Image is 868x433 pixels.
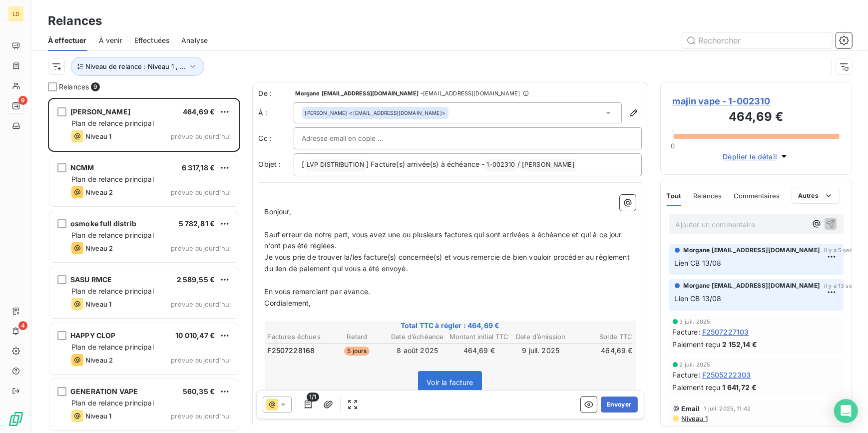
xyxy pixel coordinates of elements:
span: 2 juil. 2025 [680,362,711,368]
span: De : [259,88,294,98]
span: Je vous prie de trouver la/les facture(s) concernée(s) et vous remercie de bien vouloir procéder ... [265,253,632,273]
td: 9 juil. 2025 [511,345,570,356]
span: Lien CB 13/08 [675,259,722,267]
span: Niveau 2 [85,356,113,364]
span: prévue aujourd’hui [171,188,231,196]
span: Déplier le détail [723,151,777,162]
th: Factures échues [267,332,327,342]
span: Morgane [EMAIL_ADDRESS][DOMAIN_NAME] [684,246,820,255]
span: HAPPY CLOP [70,331,116,340]
span: 5 782,81 € [179,219,215,228]
th: Solde TTC [571,332,633,342]
input: Rechercher [682,32,832,48]
span: Niveau 1 [85,300,111,308]
div: Open Intercom Messenger [834,399,858,423]
span: Niveau 2 [85,188,113,196]
span: 1-002310 [485,159,516,171]
span: prévue aujourd’hui [171,244,231,252]
span: Niveau de relance : Niveau 1 , ... [85,62,186,70]
span: prévue aujourd’hui [171,356,231,364]
span: Analyse [181,35,208,45]
span: Paiement reçu [673,382,721,393]
span: Facture : [673,370,700,380]
span: [ [302,160,305,168]
span: Niveau 1 [85,132,111,140]
img: Logo LeanPay [8,411,24,427]
span: GENERATION VAPE [70,387,138,396]
h3: 464,69 € [673,108,840,128]
th: Montant initial TTC [448,332,510,342]
input: Adresse email en copie ... [302,131,410,146]
span: 10 010,47 € [175,331,215,340]
span: [PERSON_NAME] [305,109,348,116]
span: Lien CB 13/08 [675,294,722,303]
span: Facture : [673,327,700,337]
span: En vous remerciant par avance. [265,287,371,296]
span: Email [682,405,700,413]
span: Sauf erreur de notre part, vous avez une ou plusieurs factures qui sont arrivées à échéance et qu... [265,230,624,250]
span: majin vape - 1-002310 [673,94,840,108]
a: 9 [8,98,23,114]
th: Date d’échéance [388,332,447,342]
span: À effectuer [48,35,87,45]
span: F2507228168 [268,346,315,356]
span: 3 juil. 2025 [680,319,711,325]
button: Autres [792,188,840,204]
td: 464,69 € [448,345,510,356]
span: 6 317,18 € [182,163,215,172]
span: 1/1 [307,393,319,402]
span: Morgane [EMAIL_ADDRESS][DOMAIN_NAME] [684,281,820,290]
span: 4 [18,321,27,330]
th: Retard [327,332,387,342]
span: Voir la facture [427,378,473,387]
th: Date d’émission [511,332,570,342]
span: [PERSON_NAME] [520,159,576,171]
button: Déplier le détail [720,151,792,162]
span: 560,35 € [183,387,215,396]
span: Niveau 2 [85,244,113,252]
td: 464,69 € [571,345,633,356]
span: Niveau 1 [85,412,111,420]
span: 1 juil. 2025, 11:42 [704,406,751,412]
span: prévue aujourd’hui [171,300,231,308]
span: Plan de relance principal [71,343,154,351]
span: 464,69 € [183,107,215,116]
span: prévue aujourd’hui [171,132,231,140]
span: Cordialement, [265,299,311,307]
span: Paiement reçu [673,339,721,350]
span: 2 589,55 € [177,275,215,284]
span: 2 152,14 € [722,339,757,350]
span: NCMM [70,163,94,172]
div: LD [8,6,24,22]
span: Niveau 1 [681,415,708,423]
h3: Relances [48,12,102,30]
label: Cc : [259,133,294,143]
span: F2505222303 [702,370,751,380]
span: 5 jours [344,347,370,356]
span: ] Facture(s) arrivée(s) à échéance - [366,160,484,168]
span: [PERSON_NAME] [70,107,130,116]
span: SASU RMCE [70,275,112,284]
span: Tout [667,192,682,200]
label: À : [259,108,294,118]
span: Plan de relance principal [71,175,154,183]
span: - [EMAIL_ADDRESS][DOMAIN_NAME] [421,90,520,96]
span: prévue aujourd’hui [171,412,231,420]
span: À venir [99,35,122,45]
span: 1 641,72 € [722,382,757,393]
span: Effectuées [134,35,170,45]
span: LVP DISTRIBUTION [305,159,366,171]
span: Bonjour, [265,207,291,216]
span: F2507227103 [702,327,749,337]
span: Plan de relance principal [71,119,154,127]
div: <[EMAIL_ADDRESS][DOMAIN_NAME]> [305,109,445,116]
span: Plan de relance principal [71,287,154,295]
span: Commentaires [734,192,780,200]
span: Relances [59,82,89,92]
span: Objet : [259,160,281,168]
span: 9 [91,82,100,91]
span: 0 [671,142,675,150]
button: Niveau de relance : Niveau 1 , ... [71,57,204,76]
td: 8 août 2025 [388,345,447,356]
button: Envoyer [601,397,637,413]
